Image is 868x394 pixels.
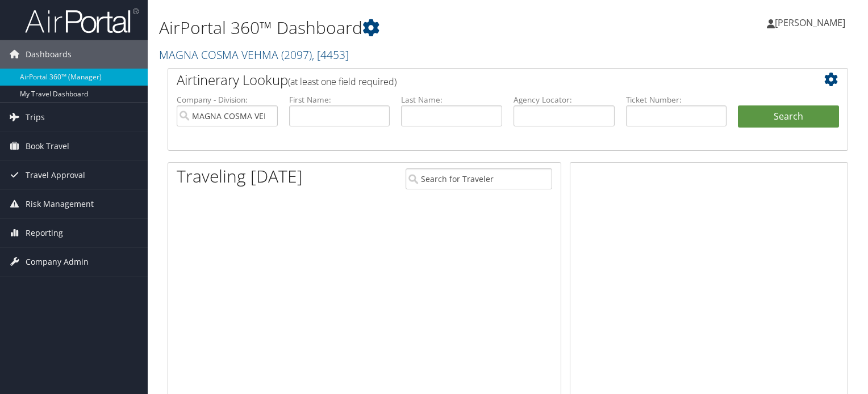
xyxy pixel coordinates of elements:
[514,94,615,105] label: Agency Locator:
[159,16,624,40] h1: AirPortal 360™ Dashboard
[26,248,89,276] span: Company Admin
[26,219,63,247] span: Reporting
[281,47,312,62] span: ( 2097 )
[738,105,839,128] button: Search
[406,168,552,189] input: Search for Traveler
[775,16,845,29] span: [PERSON_NAME]
[26,40,72,69] span: Dashboards
[25,7,139,34] img: airportal-logo.png
[288,75,397,88] span: (at least one field required)
[26,190,94,218] span: Risk Management
[177,70,782,90] h2: Airtinerary Lookup
[26,161,85,189] span: Travel Approval
[159,47,349,62] a: MAGNA COSMA VEHMA
[289,94,390,105] label: First Name:
[401,94,502,105] label: Last Name:
[626,94,727,105] label: Ticket Number:
[177,94,278,105] label: Company - Division:
[312,47,349,62] span: , [ 4453 ]
[767,6,857,40] a: [PERSON_NAME]
[177,164,303,188] h1: Traveling [DATE]
[26,132,69,160] span: Book Travel
[26,103,45,132] span: Trips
